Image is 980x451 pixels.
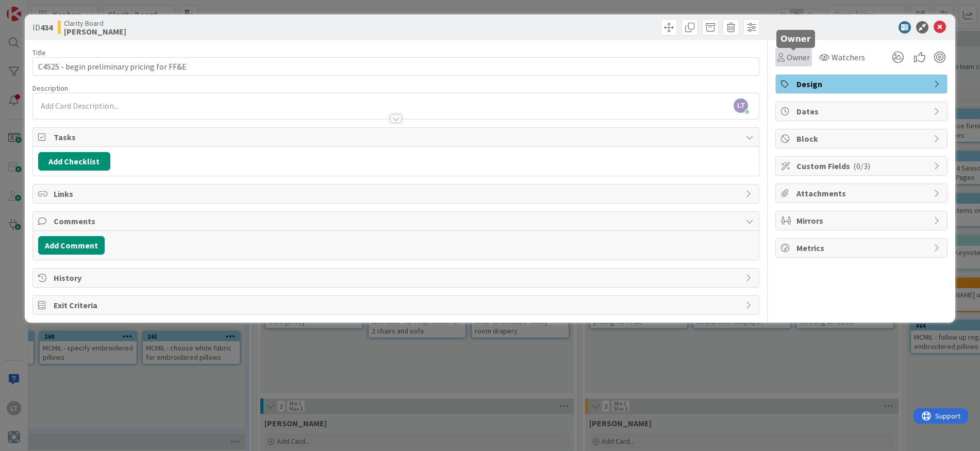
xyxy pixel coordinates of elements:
[796,187,928,199] span: Attachments
[38,236,105,255] button: Add Comment
[796,132,928,145] span: Block
[734,98,748,113] span: LT
[54,299,741,311] span: Exit Criteria
[796,214,928,227] span: Mirrors
[54,272,741,284] span: History
[64,19,126,27] span: Clarity Board
[40,22,53,32] b: 434
[54,215,741,227] span: Comments
[32,57,760,76] input: type card name here...
[54,188,741,200] span: Links
[54,131,741,143] span: Tasks
[22,2,47,14] span: Support
[64,27,126,36] b: [PERSON_NAME]
[38,152,110,171] button: Add Checklist
[853,161,870,171] span: ( 0/3 )
[796,78,928,90] span: Design
[796,160,928,172] span: Custom Fields
[796,105,928,118] span: Dates
[32,48,46,57] label: Title
[787,51,810,63] span: Owner
[780,34,811,44] h5: Owner
[796,242,928,254] span: Metrics
[32,83,68,93] span: Description
[32,21,53,34] span: ID
[832,51,865,63] span: Watchers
